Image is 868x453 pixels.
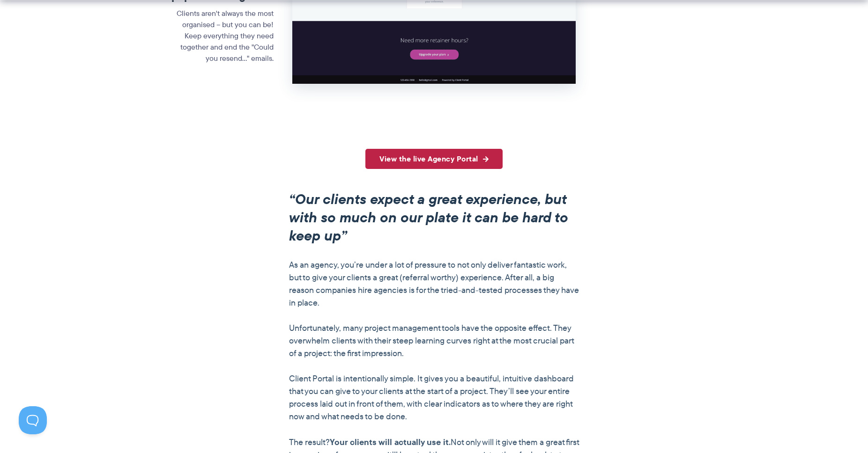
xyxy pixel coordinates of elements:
[171,8,274,64] p: Clients aren't always the most organised – but you can be! Keep everything they need together and...
[365,149,503,169] a: View the live Agency Portal
[19,406,47,434] iframe: Toggle Customer Support
[289,189,568,246] em: “Our clients expect a great experience, but with so much on our plate it can be hard to keep up”
[289,373,579,423] p: Client Portal is intentionally simple. It gives you a beautiful, intuitive dashboard that you can...
[330,436,451,448] strong: Your clients will actually use it.
[289,322,579,360] p: Unfortunately, many project management tools have the opposite effect. They overwhelm clients wit...
[289,259,579,309] p: As an agency, you’re under a lot of pressure to not only deliver fantastic work, but to give your...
